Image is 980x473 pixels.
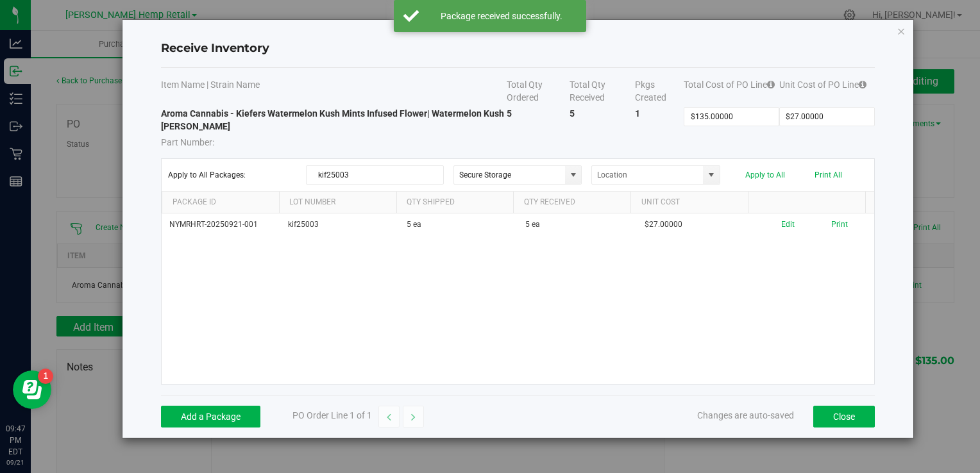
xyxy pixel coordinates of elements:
[426,10,577,22] div: Package received successfully.
[454,166,565,184] input: Area
[280,213,399,236] td: kif25003
[684,78,779,107] th: Total Cost of PO Line
[779,78,875,107] th: Unit Cost of PO Line
[635,108,640,119] strong: 1
[831,219,848,231] button: Print
[161,40,874,57] h4: Receive Inventory
[897,23,906,38] button: Close modal
[697,410,794,420] span: Changes are auto-saved
[635,78,684,107] th: Pkgs Created
[306,165,444,185] input: Lot Number
[13,370,51,409] iframe: Resource center
[637,213,756,236] td: $27.00000
[161,137,214,147] span: Part Number:
[161,108,504,131] strong: Aroma Cannabis - Kiefers Watermelon Kush Mints Infused Flower | Watermelon Kush [PERSON_NAME]
[161,406,260,427] button: Add a Package
[780,108,874,126] input: Unit Cost
[38,369,53,384] iframe: Resource center unread badge
[292,410,372,420] span: PO Order Line 1 of 1
[630,192,748,213] th: Unit Cost
[518,213,636,236] td: 5 ea
[570,108,575,119] strong: 5
[168,170,296,179] span: Apply to All Packages:
[592,166,703,184] input: NO DATA FOUND
[767,80,775,89] i: Specifying a total cost will update all package costs.
[162,192,279,213] th: Package Id
[507,108,512,119] strong: 5
[162,213,280,236] td: NYMRHRT-20250921-001
[396,192,514,213] th: Qty Shipped
[813,406,875,427] button: Close
[684,108,779,126] input: Total Cost
[745,170,785,179] button: Apply to All
[815,170,842,179] button: Print All
[859,80,866,89] i: Specifying a total cost will update all package costs.
[507,78,569,107] th: Total Qty Ordered
[513,192,630,213] th: Qty Received
[161,78,507,107] th: Item Name | Strain Name
[781,219,795,231] button: Edit
[279,192,396,213] th: Lot Number
[570,78,635,107] th: Total Qty Received
[399,213,518,236] td: 5 ea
